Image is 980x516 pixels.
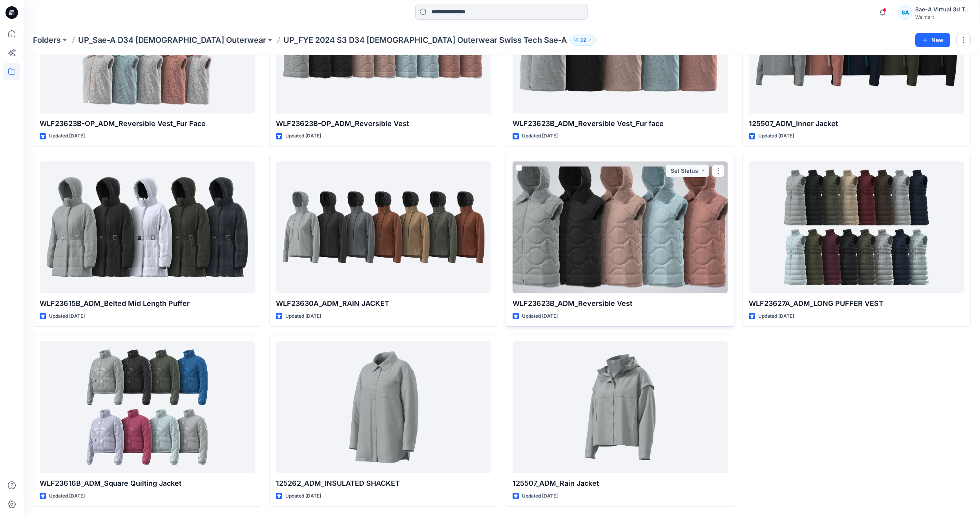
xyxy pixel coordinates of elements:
p: 125507_ADM_Rain Jacket [513,478,728,489]
p: WLF23623B_ADM_Reversible Vest_Fur face [513,118,728,129]
p: Updated [DATE] [285,312,321,320]
p: WLF23627A_ADM_LONG PUFFER VEST [749,298,964,309]
a: 125507_ADM_Rain Jacket [513,341,728,473]
p: Updated [DATE] [285,132,321,140]
div: Sae-A Virtual 3d Team [915,5,970,14]
a: WLF23623B_ADM_Reversible Vest [513,161,728,293]
p: WLF23623B_ADM_Reversible Vest [513,298,728,309]
p: WLF23623B-OP_ADM_Reversible Vest_Fur Face [40,118,255,129]
a: WLF23627A_ADM_LONG PUFFER VEST [749,161,964,293]
p: Updated [DATE] [522,132,558,140]
button: New [915,33,950,47]
div: Walmart [915,14,970,20]
p: Updated [DATE] [49,312,85,320]
p: Updated [DATE] [522,312,558,320]
div: SA [898,5,912,20]
a: WLF23616B_ADM_Square Quilting Jacket [40,341,255,473]
p: WLF23616B_ADM_Square Quilting Jacket [40,478,255,489]
a: WLF23615B_ADM_Belted Mid Length Puffer [40,161,255,293]
p: 32 [580,36,586,44]
p: 125507_ADM_Inner Jacket [749,118,964,129]
a: Folders [33,35,61,46]
p: Updated [DATE] [758,312,794,320]
p: WLF23630A_ADM_RAIN JACKET [276,298,491,309]
p: UP_FYE 2024 S3 D34 [DEMOGRAPHIC_DATA] Outerwear Swiss Tech Sae-A [283,35,567,46]
p: WLF23615B_ADM_Belted Mid Length Puffer [40,298,255,309]
p: 125262_ADM_INSULATED SHACKET [276,478,491,489]
p: Updated [DATE] [49,132,85,140]
a: 125262_ADM_INSULATED SHACKET [276,341,491,473]
p: Updated [DATE] [758,132,794,140]
button: 32 [570,35,596,46]
p: Updated [DATE] [49,492,85,500]
p: WLF23623B-OP_ADM_Reversible Vest [276,118,491,129]
p: Updated [DATE] [285,492,321,500]
a: WLF23630A_ADM_RAIN JACKET [276,161,491,293]
a: UP_Sae-A D34 [DEMOGRAPHIC_DATA] Outerwear [78,35,266,46]
p: Updated [DATE] [522,492,558,500]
